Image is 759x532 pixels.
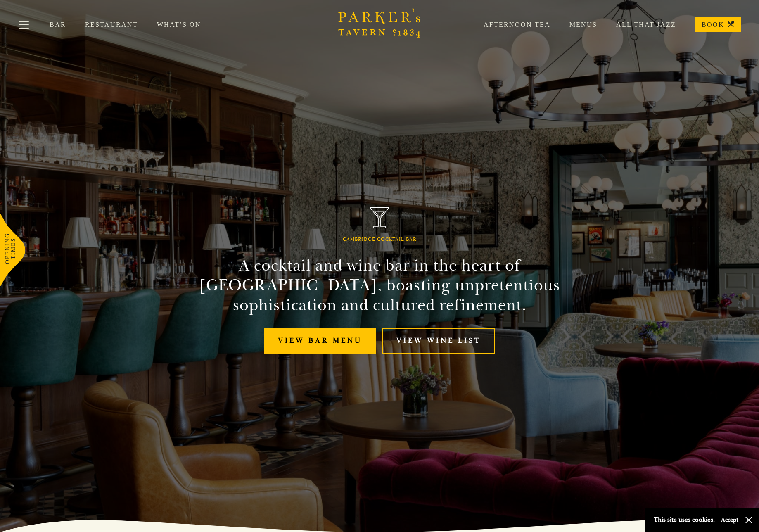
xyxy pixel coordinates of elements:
[721,516,738,524] button: Accept
[343,237,417,242] h1: Cambridge Cocktail Bar
[654,514,715,526] p: This site uses cookies.
[264,328,376,354] a: View bar menu
[370,207,389,228] img: Parker's Tavern Brasserie Cambridge
[382,328,495,354] a: View Wine List
[745,516,753,524] button: Close and accept
[191,256,568,315] h2: A cocktail and wine bar in the heart of [GEOGRAPHIC_DATA], boasting unpretentious sophistication ...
